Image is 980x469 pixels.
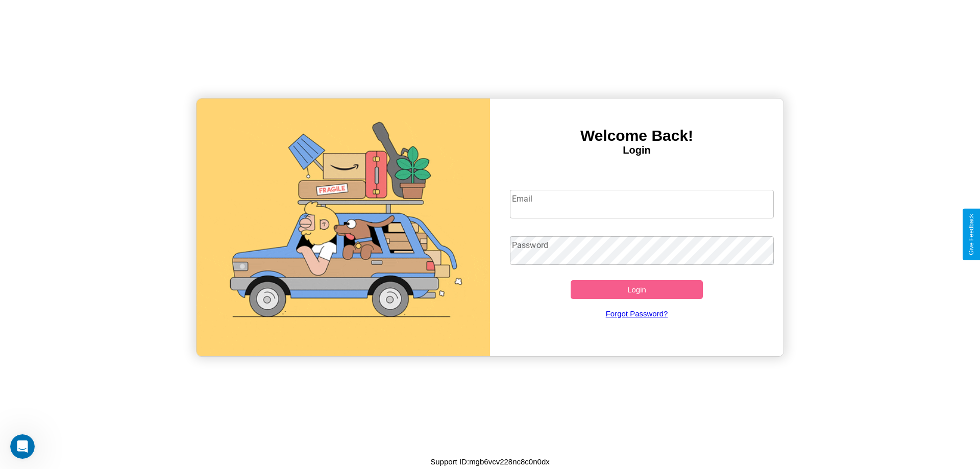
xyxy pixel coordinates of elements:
a: Forgot Password? [505,299,769,328]
button: Login [571,280,703,299]
img: gif [197,98,490,356]
p: Support ID: mgb6vcv228nc8c0n0dx [430,455,549,468]
h4: Login [490,144,783,156]
iframe: Intercom live chat [10,434,35,459]
h3: Welcome Back! [490,127,783,144]
div: Give Feedback [968,214,975,255]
